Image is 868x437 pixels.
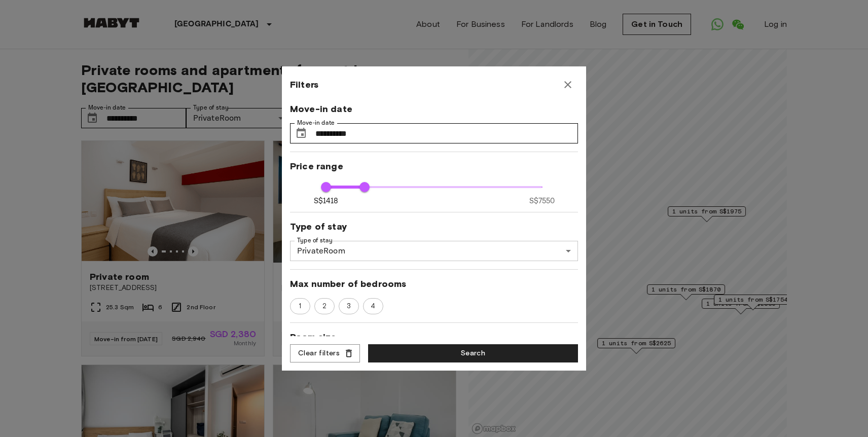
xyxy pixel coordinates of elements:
[290,103,578,115] span: Move-in date
[368,344,578,363] button: Search
[291,123,311,143] button: Choose date, selected date is 26 Sep 2025
[290,79,318,91] span: Filters
[293,301,307,311] span: 1
[529,196,555,206] span: S$7550
[290,221,578,233] span: Type of stay
[339,298,359,314] div: 3
[290,278,578,290] span: Max number of bedrooms
[363,298,383,314] div: 4
[290,160,578,172] span: Price range
[290,241,578,261] div: PrivateRoom
[290,331,578,343] span: Room size
[317,301,332,311] span: 2
[297,119,335,127] label: Move-in date
[314,196,339,206] span: S$1418
[341,301,356,311] span: 3
[290,298,310,314] div: 1
[365,301,381,311] span: 4
[290,344,360,363] button: Clear filters
[314,298,335,314] div: 2
[297,236,333,245] label: Type of stay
